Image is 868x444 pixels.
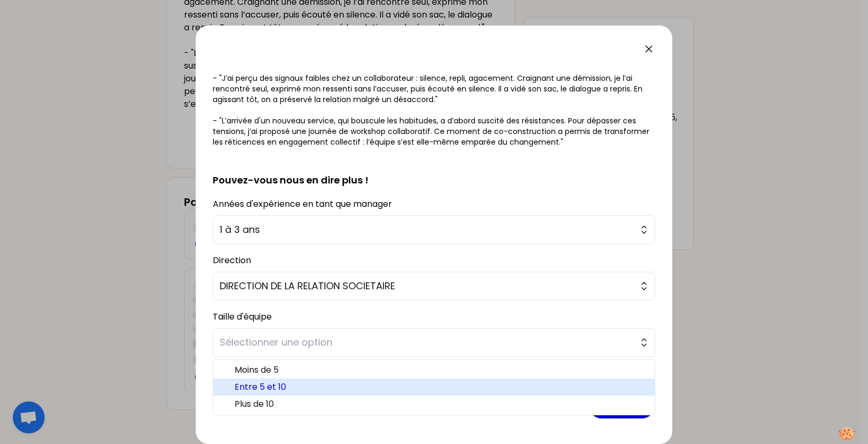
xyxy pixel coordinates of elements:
[213,328,655,357] button: Sélectionner une option
[213,215,655,244] button: 1 à 3 ans
[213,311,272,323] label: Taille d'équipe
[235,364,646,376] span: Moins de 5
[213,272,655,300] button: DIRECTION DE LA RELATION SOCIETAIRE
[220,279,633,294] span: DIRECTION DE LA RELATION SOCIETAIRE
[213,198,392,210] label: Années d'expérience en tant que manager
[213,156,655,188] h2: Pouvez-vous nous en dire plus !
[213,254,251,266] label: Direction
[235,398,646,411] span: Plus de 10
[213,30,655,147] p: Partagez votre expérience en une ou deux phrases clé. Exemples d'expérience : - "J’ai perçu des s...
[213,359,655,415] ul: Sélectionner une option
[220,335,633,350] span: Sélectionner une option
[220,222,633,237] span: 1 à 3 ans
[235,381,646,393] span: Entre 5 et 10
